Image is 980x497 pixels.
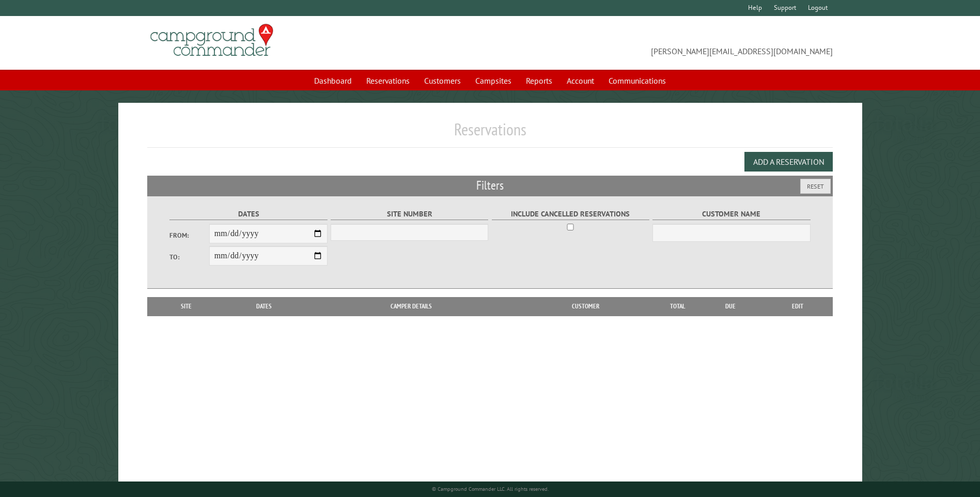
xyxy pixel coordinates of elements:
[331,208,488,220] label: Site Number
[652,208,810,220] label: Customer Name
[169,230,209,240] label: From:
[147,176,832,195] h2: Filters
[152,297,220,316] th: Site
[169,252,209,262] label: To:
[561,71,600,90] a: Account
[514,297,657,316] th: Customer
[490,28,833,57] span: [PERSON_NAME][EMAIL_ADDRESS][DOMAIN_NAME]
[169,208,327,220] label: Dates
[308,297,514,316] th: Camper Details
[698,297,763,316] th: Due
[418,71,467,90] a: Customers
[657,297,698,316] th: Total
[147,20,276,60] img: Campground Commander
[744,152,833,172] button: Add a Reservation
[432,486,549,492] small: © Campground Commander LLC. All rights reserved.
[520,71,558,90] a: Reports
[602,71,672,90] a: Communications
[220,297,308,316] th: Dates
[469,71,518,90] a: Campsites
[360,71,416,90] a: Reservations
[763,297,833,316] th: Edit
[147,119,832,148] h1: Reservations
[492,208,649,220] label: Include Cancelled Reservations
[800,179,831,194] button: Reset
[308,71,358,90] a: Dashboard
